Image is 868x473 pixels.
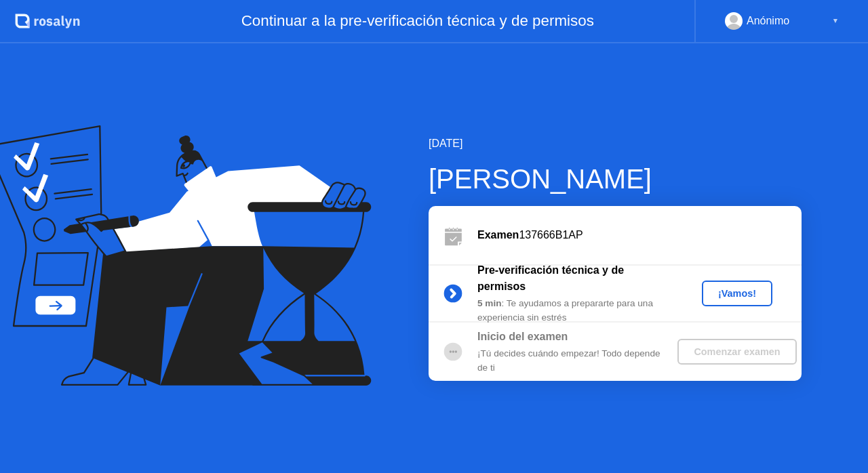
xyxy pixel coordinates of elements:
[747,12,789,30] div: Anónimo
[477,264,624,292] b: Pre-verificación técnica y de permisos
[477,347,673,375] div: ¡Tú decides cuándo empezar! Todo depende de ti
[477,331,568,342] b: Inicio del examen
[702,281,772,306] button: ¡Vamos!
[707,288,767,299] div: ¡Vamos!
[429,159,802,199] div: [PERSON_NAME]
[832,12,839,30] div: ▼
[477,227,802,243] div: 137666B1AP
[477,298,502,308] b: 5 min
[429,136,802,152] div: [DATE]
[677,339,796,365] button: Comenzar examen
[477,297,673,325] div: : Te ayudamos a prepararte para una experiencia sin estrés
[683,346,791,357] div: Comenzar examen
[477,229,519,241] b: Examen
